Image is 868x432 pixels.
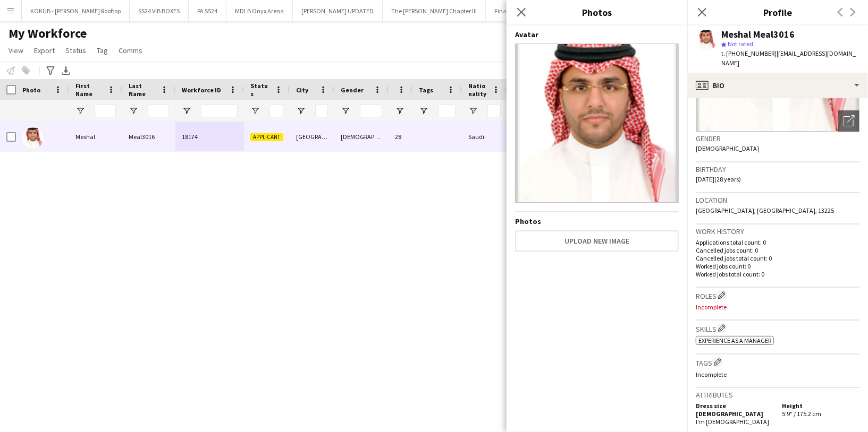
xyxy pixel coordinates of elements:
h5: Dress size [DEMOGRAPHIC_DATA] [696,402,773,418]
button: Open Filter Menu [182,106,191,116]
span: [GEOGRAPHIC_DATA], [GEOGRAPHIC_DATA], 13225 [696,206,834,214]
input: First Name Filter Input [95,105,116,117]
p: Incomplete [696,370,859,378]
div: Bio [687,73,868,98]
button: Open Filter Menu [341,106,350,116]
span: 5'9" / 175.2 cm [782,410,821,418]
h3: Skills [696,323,859,334]
app-action-btn: Export XLSX [60,64,72,77]
button: SS24 VIB BOXES [130,1,189,21]
input: Last Name Filter Input [148,105,169,117]
div: Meshal Meal3016 [721,30,795,39]
div: 28 [389,122,412,151]
div: 18174 [175,122,244,151]
span: Export [34,46,55,55]
button: Open Filter Menu [296,106,306,116]
button: Upload new image [515,230,679,252]
span: View [9,46,23,55]
button: Open Filter Menu [75,106,85,116]
span: My Workforce [9,25,87,41]
h3: Roles [696,290,859,301]
h3: Location [696,195,859,205]
span: I'm [DEMOGRAPHIC_DATA] [696,418,769,426]
button: The [PERSON_NAME] Chapter III [383,1,486,21]
span: Gender [341,86,364,94]
span: [DATE] (28 years) [696,175,741,183]
input: Gender Filter Input [360,105,382,117]
img: Crew avatar [515,44,679,203]
div: Meshal [69,122,122,151]
h3: Profile [687,5,868,19]
p: Cancelled jobs count: 0 [696,246,859,254]
a: Comms [114,44,147,57]
button: KOKUB - [PERSON_NAME] Rooftop [22,1,130,21]
span: Not rated [728,40,753,48]
button: Open Filter Menu [395,106,404,116]
span: Applicant [250,133,283,141]
a: View [4,44,28,57]
span: Last Name [129,82,156,98]
button: MDLB Onyx Arena [226,1,293,21]
div: Saudi [462,122,507,151]
a: Tag [92,44,112,57]
span: Status [65,46,86,55]
h3: Birthday [696,165,859,174]
button: [PERSON_NAME] UPDATED [293,1,383,21]
img: Meshal Meal3016 [22,127,44,149]
span: City [296,86,308,94]
button: Open Filter Menu [419,106,428,116]
button: Final Fantasy [486,1,541,21]
div: [DEMOGRAPHIC_DATA] [334,122,389,151]
h3: Photos [507,5,687,19]
span: Comms [119,46,142,55]
h3: Work history [696,227,859,236]
span: Tags [419,86,433,94]
input: Nationality Filter Input [487,105,501,117]
h4: Photos [515,217,679,226]
span: Experience as a Manager [698,336,771,344]
input: Workforce ID Filter Input [201,105,238,117]
span: | [EMAIL_ADDRESS][DOMAIN_NAME] [721,49,856,67]
p: Applications total count: 0 [696,238,859,246]
p: Worked jobs count: 0 [696,262,859,270]
button: Open Filter Menu [250,106,260,116]
a: Status [61,44,90,57]
span: Tag [97,46,108,55]
input: City Filter Input [315,105,328,117]
p: Cancelled jobs total count: 0 [696,254,859,262]
a: Export [30,44,59,57]
input: Status Filter Input [269,105,283,117]
span: Photo [22,86,40,94]
input: Tags Filter Input [438,105,456,117]
span: Nationality [468,82,488,98]
p: Incomplete [696,303,859,311]
p: Worked jobs total count: 0 [696,270,859,278]
button: PA SS24 [189,1,226,21]
h3: Gender [696,134,859,143]
h5: Height [782,402,859,410]
span: Workforce ID [182,86,221,94]
button: Open Filter Menu [129,106,138,116]
button: Open Filter Menu [468,106,478,116]
h3: Tags [696,357,859,368]
div: Meal3016 [122,122,175,151]
span: Status [250,82,271,98]
div: [GEOGRAPHIC_DATA] [290,122,334,151]
h4: Avatar [515,30,679,39]
h3: Attributes [696,390,859,400]
app-action-btn: Advanced filters [44,64,57,77]
span: t. [PHONE_NUMBER] [721,49,777,57]
span: First Name [75,82,103,98]
span: [DEMOGRAPHIC_DATA] [696,144,759,152]
div: Open photos pop-in [838,110,859,132]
